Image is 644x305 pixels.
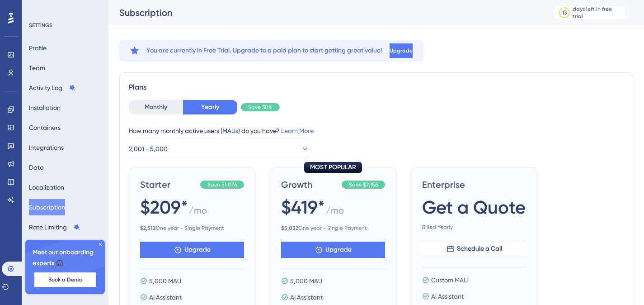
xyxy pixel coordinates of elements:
[29,179,64,195] button: Localization
[281,242,385,258] button: Upgrade
[129,82,624,93] div: Plans
[189,204,207,221] span: / mo
[281,225,298,231] b: $ 5,032
[146,45,382,56] span: You are currently in Free Trial. Upgrade to a paid plan to start getting great value!
[390,43,413,58] button: Upgrade
[573,5,623,20] div: days left in free trial
[29,219,80,235] button: Rate Limiting
[29,60,45,76] button: Team
[290,292,323,303] span: AI Assistant
[29,22,102,29] div: SETTINGS
[129,100,183,114] button: Monthly
[34,272,96,287] button: Book a Demo
[29,239,64,255] button: Accessibility
[281,195,325,220] span: $419*
[119,6,531,19] div: Subscription
[207,181,237,188] span: Save $1,076
[140,178,197,191] span: Starter
[140,224,244,232] span: One year - Single Payment
[326,204,344,221] span: / mo
[562,9,567,16] div: 13
[431,291,464,302] span: AI Assistant
[129,125,624,136] div: How many monthly active users (MAUs) do you have?
[33,247,98,269] span: Meet our onboarding experts 🎧
[325,244,352,255] span: Upgrade
[29,80,76,96] button: Activity Log
[140,195,188,220] span: $209*
[304,162,362,173] div: MOST POPULAR
[129,143,168,154] span: 2,001 - 5,000
[290,276,322,286] span: 5,000 MAU
[29,40,47,56] button: Profile
[422,195,526,220] span: Get a Quote
[48,276,82,283] span: Book a Demo
[281,224,385,232] span: One year - Single Payment
[248,104,273,111] span: Save 30%
[184,244,211,255] span: Upgrade
[390,47,413,54] span: Upgrade
[29,159,44,176] button: Data
[149,276,181,286] span: 5,000 MAU
[281,127,314,134] a: Learn More
[29,100,61,116] button: Installation
[129,140,310,158] button: 2,001 - 5,000
[422,241,526,257] button: Schedule a Call
[29,139,64,156] button: Integrations
[140,225,155,231] b: $ 2,512
[29,119,61,136] button: Containers
[422,178,526,191] span: Enterprise
[29,199,65,215] button: Subscription
[140,242,244,258] button: Upgrade
[281,178,338,191] span: Growth
[183,100,237,114] button: Yearly
[422,224,526,231] span: Billed Yearly
[349,181,378,188] span: Save $2,156
[457,243,502,254] span: Schedule a Call
[149,292,182,303] span: AI Assistant
[431,275,468,286] span: Custom MAU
